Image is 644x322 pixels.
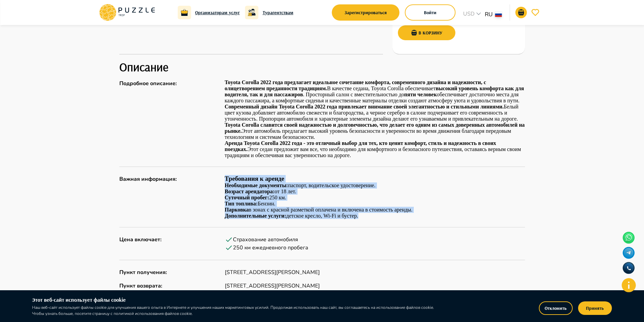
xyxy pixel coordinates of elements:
p: Белый цвет кузова добавляет автомобилю свежести и благородства, а черное серебро в салоне подчерк... [225,104,525,122]
strong: высокий уровень комфорта как для водителя, так и для пассажиров [225,85,524,97]
strong: Возраст арендатора: [225,189,275,194]
strong: Аренда Toyota Corolla 2022 года - это отличный выбор для тех, кто ценит комфорт, стиль и надежнос... [225,140,496,152]
h2: Описание [119,60,525,74]
button: favorite [530,7,541,18]
p: [STREET_ADDRESS][PERSON_NAME] [225,282,525,290]
p: паспорт, водительское удостоверение. [225,182,525,189]
p: Этот автомобиль предлагает высокий уровень безопасности и уверенности во время движения благодаря... [225,122,525,140]
p: В качестве седана, Toyota Corolla обеспечивает . Просторный салон с вместительностью до обеспечив... [225,79,525,104]
strong: Дополнительные услуги: [225,213,286,219]
p: Этот седан предложит вам все, что необходимо для комфортного и безопасного путешествия, оставаясь... [225,140,525,158]
p: Наш веб-сайт использует файлы cookie для улучшения вашего опыта в Интернете и улучшения наших мар... [32,304,438,317]
p: Пункт получения : [119,268,221,276]
p: 250 км. [225,195,525,201]
p: от 18 лет. [225,189,525,195]
div: USD [461,10,485,20]
p: Подробное описание : [119,79,221,88]
p: Пункт возврата : [119,282,221,290]
button: Отклонить [539,301,573,315]
h6: Этот веб-сайт использует файлы cookie [32,296,438,304]
strong: Тип топлива: [225,201,258,206]
img: lang [495,12,502,17]
p: RU [485,10,493,19]
strong: Toyota Corolla 2022 года предлагает идеальное сочетание комфорта, современного дизайна и надежнос... [225,79,486,91]
p: в зонах с красной разметкой оплачена и включена в стоимость аренды. [225,207,525,213]
p: Страхование автомобиля [233,236,298,244]
strong: Парковка [225,207,249,213]
a: Организаторам услуг [195,9,240,16]
button: В корзину [398,25,455,40]
strong: Необходимые документы: [225,182,288,188]
p: [STREET_ADDRESS][PERSON_NAME] [225,268,525,276]
p: детское кресло, Wi-Fi и бустер. [225,213,525,219]
p: 250 км ежедневного пробега [233,244,308,252]
strong: Суточный пробег: [225,195,269,200]
strong: Toyota Corolla славится своей надежностью и долговечностью, что делает его одним из самых доверен... [225,122,525,134]
strong: пяти человек [404,92,437,97]
button: notifications [516,7,527,18]
button: Принять [578,301,612,315]
p: Цена включает : [119,236,221,244]
a: Турагентствам [263,9,293,16]
button: Зарегистрироваться [332,4,400,21]
p: Бензин. [225,201,525,207]
button: Войти [405,4,456,21]
strong: Требования к аренде [225,175,284,182]
p: Важная информация : [119,175,221,183]
strong: Современный дизайн Toyota Corolla 2022 года привлекает внимание своей элегантностью и стильными л... [225,104,504,109]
